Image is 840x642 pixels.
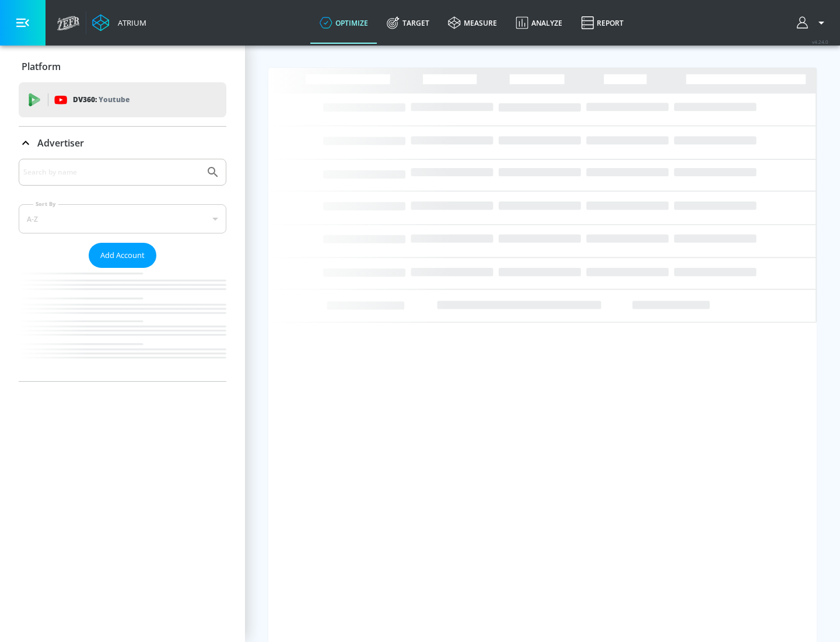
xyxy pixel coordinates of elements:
[310,2,377,44] a: optimize
[19,204,226,233] div: A-Z
[439,2,506,44] a: measure
[19,159,226,381] div: Advertiser
[113,18,146,28] div: Atrium
[506,2,572,44] a: Analyze
[572,2,633,44] a: Report
[19,268,226,381] nav: list of Advertiser
[812,39,828,45] span: v 4.24.0
[33,200,58,208] label: Sort By
[37,137,84,149] p: Advertiser
[22,60,61,73] p: Platform
[23,165,200,180] input: Search by name
[99,93,129,106] p: Youtube
[92,14,146,32] a: Atrium
[19,82,226,117] div: DV360: Youtube
[377,2,439,44] a: Target
[19,50,226,83] div: Platform
[100,249,145,262] span: Add Account
[19,127,226,159] div: Advertiser
[73,93,129,106] p: DV360:
[89,243,156,268] button: Add Account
